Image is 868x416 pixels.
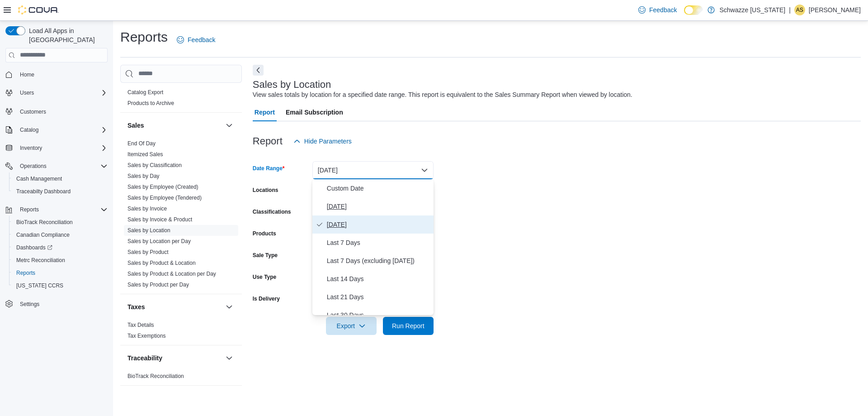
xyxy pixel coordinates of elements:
[290,132,355,150] button: Hide Parameters
[312,179,434,315] div: Select listbox
[253,65,264,76] button: Next
[16,69,108,80] span: Home
[13,242,108,253] span: Dashboards
[20,89,34,96] span: Users
[796,5,803,15] span: AS
[253,79,331,90] h3: Sales by Location
[253,165,285,172] label: Date Range
[13,280,108,291] span: Washington CCRS
[127,162,182,168] a: Sales by Classification
[224,120,235,131] button: Sales
[16,124,108,135] span: Catalog
[127,354,162,363] h3: Traceability
[635,1,680,19] a: Feedback
[13,242,56,253] a: Dashboards
[16,161,50,172] button: Operations
[2,124,111,136] button: Catalog
[120,138,242,294] div: Sales
[286,103,343,121] span: Email Subscription
[327,310,430,320] span: Last 30 Days
[120,371,242,385] div: Traceability
[120,28,168,46] h1: Reports
[127,227,170,234] span: Sales by Location
[127,332,166,339] span: Tax Exemptions
[13,217,76,228] a: BioTrack Reconciliation
[9,185,111,198] button: Traceabilty Dashboard
[127,249,169,255] a: Sales by Product
[127,259,196,267] span: Sales by Product & Location
[2,203,111,216] button: Reports
[312,161,434,179] button: [DATE]
[127,216,192,223] a: Sales by Invoice & Product
[20,126,38,134] span: Catalog
[13,186,108,197] span: Traceabilty Dashboard
[127,373,184,379] a: BioTrack Reconciliation
[224,301,235,312] button: Taxes
[16,204,108,215] span: Reports
[127,354,222,363] button: Traceability
[127,162,182,169] span: Sales by Classification
[127,183,198,191] span: Sales by Employee (Created)
[127,89,163,96] a: Catalog Export
[16,87,108,98] span: Users
[127,302,145,311] h3: Taxes
[127,205,167,212] span: Sales by Invoice
[383,317,434,335] button: Run Report
[327,219,430,230] span: [DATE]
[5,64,108,334] nav: Complex example
[127,194,202,201] span: Sales by Employee (Tendered)
[127,140,156,147] a: End Of Day
[16,298,108,310] span: Settings
[253,295,280,302] label: Is Delivery
[16,204,42,215] button: Reports
[9,279,111,292] button: [US_STATE] CCRS
[16,299,43,310] a: Settings
[127,100,174,106] a: Products to Archive
[16,244,52,251] span: Dashboards
[16,269,35,277] span: Reports
[304,137,352,146] span: Hide Parameters
[224,353,235,363] button: Traceability
[16,143,108,153] span: Inventory
[13,217,108,228] span: BioTrack Reconciliation
[127,184,198,190] a: Sales by Employee (Created)
[16,282,63,289] span: [US_STATE] CCRS
[2,142,111,154] button: Inventory
[20,206,39,213] span: Reports
[127,100,174,107] span: Products to Archive
[127,322,154,328] a: Tax Details
[9,172,111,185] button: Cash Management
[253,273,276,281] label: Use Type
[18,5,59,14] img: Cova
[16,87,38,98] button: Users
[326,317,377,335] button: Export
[188,35,215,44] span: Feedback
[253,230,276,237] label: Products
[789,5,791,15] p: |
[127,271,216,277] a: Sales by Product & Location per Day
[327,273,430,284] span: Last 14 Days
[2,105,111,118] button: Customers
[331,317,371,335] span: Export
[253,186,278,194] label: Locations
[127,281,189,288] span: Sales by Product per Day
[25,26,108,44] span: Load All Apps in [GEOGRAPHIC_DATA]
[809,5,861,15] p: [PERSON_NAME]
[127,121,222,130] button: Sales
[2,160,111,172] button: Operations
[253,136,283,147] h3: Report
[127,321,154,329] span: Tax Details
[684,5,703,15] input: Dark Mode
[392,321,425,330] span: Run Report
[20,71,34,78] span: Home
[16,105,108,117] span: Customers
[127,302,222,311] button: Taxes
[13,255,69,266] a: Metrc Reconciliation
[794,5,805,15] div: Annette Sanders
[13,230,108,240] span: Canadian Compliance
[127,206,167,212] a: Sales by Invoice
[127,173,160,179] a: Sales by Day
[127,121,144,130] h3: Sales
[13,280,67,291] a: [US_STATE] CCRS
